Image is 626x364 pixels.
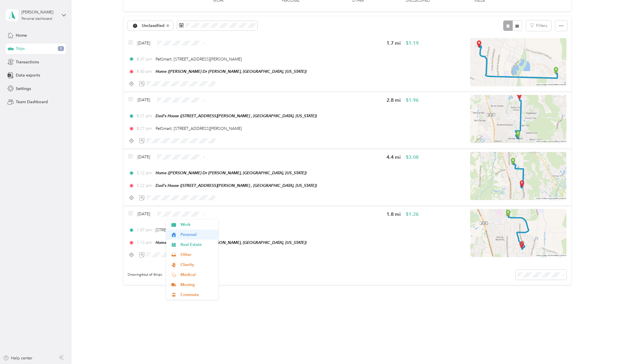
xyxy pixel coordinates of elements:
span: PetSmart, [STREET_ADDRESS][PERSON_NAME] [156,126,242,131]
span: Home [16,32,27,38]
span: 8:40 pm [137,69,153,75]
span: 5:22 pm [137,183,153,189]
span: Moving [180,282,215,288]
span: 8 [58,46,64,51]
span: Unclassified [142,24,165,28]
img: minimap [470,152,566,200]
span: PetSmart, [STREET_ADDRESS][PERSON_NAME] [156,57,242,62]
span: Medical [180,272,215,278]
img: minimap [470,209,566,257]
span: Showing 4 out of 4 trips [123,272,162,277]
span: Dad's House ([STREET_ADDRESS][PERSON_NAME] , [GEOGRAPHIC_DATA], [US_STATE]) [156,183,317,188]
span: 5:12 pm [137,170,153,176]
button: Filters [526,20,551,31]
span: Home ([PERSON_NAME] Dr [PERSON_NAME], [GEOGRAPHIC_DATA], [US_STATE]) [156,240,307,245]
span: Team Dashboard [16,99,48,105]
span: 8:21 pm [137,113,153,119]
span: 1.8 mi [386,211,401,218]
span: Personal [180,232,215,238]
span: Transactions [16,59,39,65]
span: Real Estate [180,242,215,248]
span: [DATE] [138,40,150,46]
span: Work [180,222,215,228]
span: Charity [180,262,215,268]
span: 2.8 mi [386,97,401,104]
span: $3.08 [406,154,419,161]
span: Home ([PERSON_NAME] Dr [PERSON_NAME], [GEOGRAPHIC_DATA], [US_STATE]) [156,69,307,74]
span: 1:13 pm [137,240,153,246]
span: 8:27 pm [137,126,153,132]
span: [DATE] [138,211,150,217]
iframe: Everlance-gr Chat Button Frame [594,332,626,364]
span: Other [180,252,215,258]
span: [STREET_ADDRESS] [156,228,192,232]
span: Home ([PERSON_NAME] Dr [PERSON_NAME], [GEOGRAPHIC_DATA], [US_STATE]) [156,171,307,175]
span: 4.4 mi [386,154,401,161]
img: minimap [470,38,566,86]
span: [DATE] [138,154,150,160]
span: $1.96 [406,97,419,104]
span: [DATE] [138,97,150,103]
button: Help center [3,355,32,361]
span: Data exports [16,72,40,78]
span: 8:37 pm [137,56,153,62]
span: Settings [16,86,31,92]
img: minimap [470,95,566,143]
span: Trips [16,46,25,52]
span: $1.19 [406,40,419,47]
span: 1.7 mi [386,40,401,47]
div: Personal dashboard [21,17,52,21]
span: 1:07 pm [137,227,153,233]
span: $1.26 [406,211,419,218]
div: [PERSON_NAME] [21,9,57,15]
span: Dad's House ([STREET_ADDRESS][PERSON_NAME] , [GEOGRAPHIC_DATA], [US_STATE]) [156,113,317,118]
span: Commute [180,292,215,298]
